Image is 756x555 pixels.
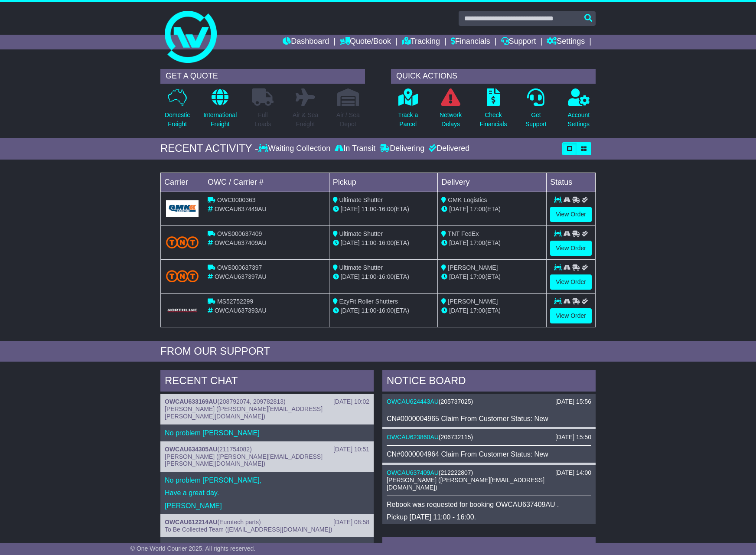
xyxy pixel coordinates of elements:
div: - (ETA) [333,238,434,248]
span: 16:00 [378,307,394,314]
div: CN#0000004965 Claim From Customer Status: New [387,415,591,423]
span: OWS000637397 [217,264,262,271]
a: Quote/Book [340,35,391,49]
div: Delivering [378,144,427,153]
span: 205737025 [441,398,471,405]
span: 212222807 [441,469,471,476]
img: TNT_Domestic.png [166,270,199,282]
div: - (ETA) [333,272,434,281]
p: Full Loads [252,111,274,129]
span: [PERSON_NAME] [448,298,498,305]
span: 16:00 [378,273,394,280]
span: [PERSON_NAME] ([PERSON_NAME][EMAIL_ADDRESS][PERSON_NAME][DOMAIN_NAME]) [165,453,323,467]
span: OWCAU637393AU [215,307,267,314]
span: [DATE] [341,273,360,280]
span: [DATE] [341,239,360,246]
p: Get Support [525,111,547,129]
a: NetworkDelays [439,88,462,134]
p: Pickup [DATE] 11:00 - 16:00. [387,513,591,521]
a: OWCAU637409AU [387,469,439,476]
p: Air & Sea Freight [293,111,318,129]
a: DomesticFreight [164,88,190,134]
span: [DATE] [449,239,468,246]
span: 11:00 [362,206,377,212]
a: Settings [547,35,585,49]
div: RECENT CHAT [160,370,374,394]
div: NOTICE BOARD [382,370,596,394]
a: Dashboard [283,35,329,49]
a: View Order [550,308,592,323]
a: OWCAU612214AU [165,519,217,526]
span: 11:00 [362,273,377,280]
span: Ultimate Shutter [339,196,383,203]
div: (ETA) [441,205,543,214]
span: [PERSON_NAME] [448,264,498,271]
div: (ETA) [441,238,543,248]
span: MS52752299 [217,298,253,305]
a: OWCAU633169AU [165,398,217,405]
p: Check Financials [480,111,507,129]
div: In Transit [332,144,378,153]
span: GMK Logistics [448,196,487,203]
span: 17:00 [470,307,485,314]
div: QUICK ACTIONS [391,69,596,84]
div: ( ) [387,434,591,441]
span: OWS000637409 [217,230,262,237]
span: Ultimate Shutter [339,230,383,237]
a: View Order [550,274,592,290]
div: CN#0000004964 Claim From Customer Status: New [387,450,591,458]
a: Track aParcel [398,88,418,134]
div: [DATE] 10:02 [333,398,369,405]
p: Track a Parcel [398,111,418,129]
div: FROM OUR SUPPORT [160,345,596,358]
div: ( ) [165,519,369,526]
div: ( ) [387,398,591,405]
div: Waiting Collection [258,144,332,153]
span: 17:00 [470,239,485,246]
a: OWCAU634305AU [165,446,217,453]
p: Account Settings [568,111,590,129]
span: OWCAU637409AU [215,239,267,246]
div: - (ETA) [333,306,434,315]
div: (ETA) [441,272,543,281]
span: 17:00 [470,206,485,212]
span: Eurotech parts [219,519,259,526]
span: To Be Collected Team ([EMAIL_ADDRESS][DOMAIN_NAME]) [165,526,332,533]
a: Tracking [402,35,440,49]
td: Carrier [161,173,204,192]
div: ( ) [165,446,369,453]
span: [DATE] [449,206,468,212]
span: [DATE] [341,206,360,212]
img: TNT_Domestic.png [166,236,199,248]
p: [PERSON_NAME] [165,502,369,510]
a: OWCAU623860AU [387,434,439,441]
td: Delivery [438,173,547,192]
a: AccountSettings [567,88,590,134]
span: [DATE] [341,307,360,314]
p: Domestic Freight [165,111,190,129]
div: RECENT ACTIVITY - [160,142,258,155]
span: OWCAU637397AU [215,273,267,280]
span: [DATE] [449,273,468,280]
span: TNT FedEx [448,230,479,237]
div: - (ETA) [333,205,434,214]
span: © One World Courier 2025. All rights reserved. [130,545,256,552]
img: GetCarrierServiceLogo [166,200,199,216]
img: GetCarrierServiceLogo [166,308,199,313]
td: OWC / Carrier # [204,173,329,192]
span: 11:00 [362,307,377,314]
p: No problem [PERSON_NAME] [165,429,369,437]
td: Status [547,173,596,192]
span: EzyFit Roller Shutters [339,298,398,305]
span: 208792074, 209782813 [219,398,283,405]
div: (ETA) [441,306,543,315]
div: GET A QUOTE [160,69,365,84]
span: OWCAU637449AU [215,206,267,212]
a: View Order [550,241,592,256]
a: GetSupport [525,88,547,134]
a: CheckFinancials [479,88,508,134]
span: 16:00 [378,206,394,212]
a: Support [501,35,536,49]
div: ( ) [387,469,591,477]
div: [DATE] 08:58 [333,519,369,526]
